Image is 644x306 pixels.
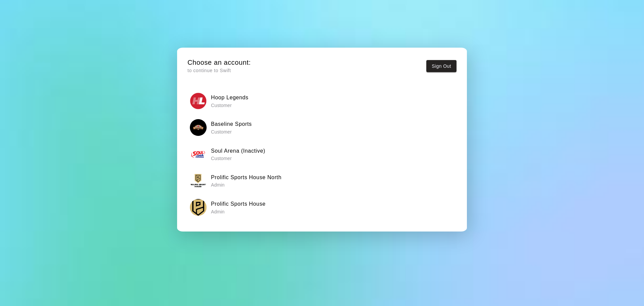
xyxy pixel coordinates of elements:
button: Prolific Sports House NorthProlific Sports House North Admin [187,170,457,191]
p: Customer [211,155,265,162]
img: Prolific Sports House North [190,172,207,189]
button: Sign Out [426,60,457,72]
p: Admin [211,208,266,215]
h6: Prolific Sports House [211,200,266,208]
h6: Baseline Sports [211,120,252,129]
h5: Choose an account: [187,58,251,67]
p: Admin [211,182,281,188]
p: Customer [211,129,252,135]
h6: Soul Arena (Inactive) [211,147,265,155]
img: Hoop Legends [190,93,207,109]
h6: Hoop Legends [211,93,249,102]
button: Baseline SportsBaseline Sports Customer [187,117,457,138]
p: to continue to Swift [187,67,251,74]
button: Soul ArenaSoul Arena (Inactive)Customer [187,144,457,165]
img: Baseline Sports [190,119,207,136]
img: Prolific Sports House [190,199,207,216]
p: Customer [211,102,249,109]
h6: Prolific Sports House North [211,173,281,182]
img: Soul Arena [190,146,207,162]
button: Prolific Sports HouseProlific Sports House Admin [187,197,457,218]
button: Hoop LegendsHoop Legends Customer [187,90,457,111]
